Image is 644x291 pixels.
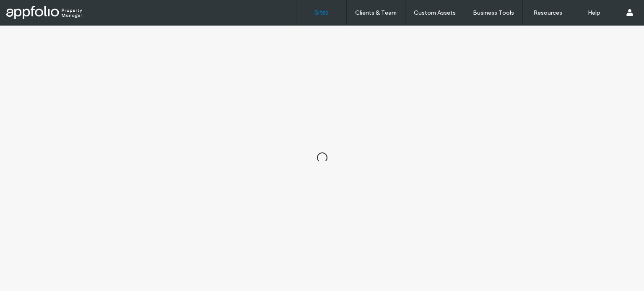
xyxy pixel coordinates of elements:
label: Custom Assets [414,9,456,16]
label: Clients & Team [355,9,397,16]
label: Business Tools [473,9,514,16]
label: Help [588,9,600,16]
label: Sites [314,9,329,16]
label: Resources [533,9,562,16]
